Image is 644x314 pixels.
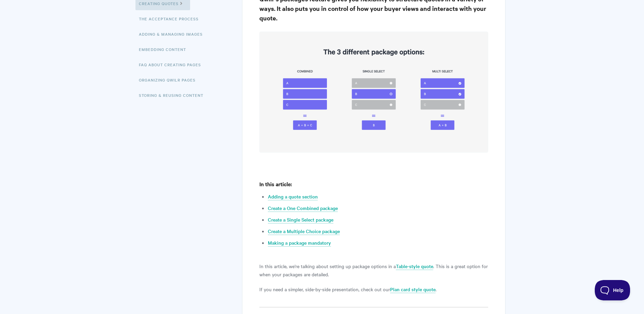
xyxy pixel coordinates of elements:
a: Embedding Content [139,42,191,56]
p: If you need a simpler, side-by-side presentation, check out our . [259,285,488,293]
a: FAQ About Creating Pages [139,58,206,71]
a: Storing & Reusing Content [139,88,208,102]
a: Making a package mandatory [268,239,331,247]
a: Plan card style quote [390,286,436,293]
h4: In this article: [259,180,488,188]
a: Adding & Managing Images [139,27,208,41]
a: Create a One Combined package [268,205,338,212]
a: Create a Multiple Choice package [268,228,340,235]
a: Create a Single Select package [268,216,333,224]
img: file-rFbIlQKUoG.png [259,32,488,152]
a: Organizing Qwilr Pages [139,73,201,87]
a: The Acceptance Process [139,12,204,25]
a: Adding a quote section [268,193,318,200]
p: In this article, we're talking about setting up package options in a . This is a great option for... [259,262,488,278]
iframe: Toggle Customer Support [595,280,630,300]
a: Table-style quote [396,263,433,270]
